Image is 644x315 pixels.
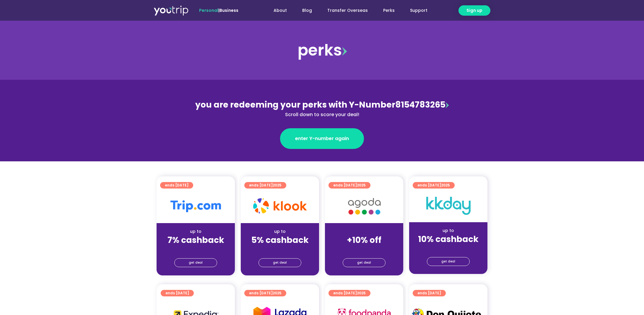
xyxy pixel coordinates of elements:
a: ends [DATE]2025 [328,182,370,189]
span: ends [DATE] [417,290,441,296]
span: ends [DATE] [165,182,188,189]
span: up to [359,228,370,234]
span: get deal [273,259,287,267]
span: ends [DATE] [165,290,189,296]
span: 2025 [273,183,282,188]
a: ends [DATE] [413,290,446,296]
nav: Menu [254,5,435,16]
span: ends [DATE] [333,182,366,189]
span: get deal [357,259,371,267]
a: Sign up [458,5,490,16]
a: get deal [174,258,217,267]
strong: 10% cashback [418,233,479,245]
div: up to [245,228,314,235]
span: 2025 [357,290,366,295]
a: ends [DATE] [161,290,194,296]
div: (for stays only) [414,245,483,251]
a: ends [DATE]2025 [244,290,286,296]
a: get deal [258,258,301,267]
a: Perks [375,5,402,16]
div: 8154783265 [194,99,450,118]
div: Scroll down to score your deal! [194,111,450,118]
span: ends [DATE] [417,182,450,189]
span: you are redeeming your perks with Y-Number [195,99,395,111]
a: Support [402,5,435,16]
a: get deal [427,257,470,266]
a: ends [DATE]2025 [413,182,455,189]
span: ends [DATE] [333,290,366,296]
a: About [266,5,295,16]
a: Blog [295,5,320,16]
span: Sign up [466,7,482,14]
div: up to [414,228,483,234]
a: Transfer Overseas [320,5,375,16]
div: (for stays only) [161,246,230,252]
span: enter Y-number again [295,135,349,142]
span: ends [DATE] [249,182,282,189]
span: | [199,7,238,13]
div: (for stays only) [245,246,314,252]
strong: 7% cashback [167,234,224,246]
span: 2025 [441,183,450,188]
span: get deal [441,257,455,266]
a: ends [DATE] [160,182,193,189]
span: get deal [189,259,203,267]
strong: +10% off [347,234,381,246]
a: Business [219,7,238,13]
div: (for stays only) [330,246,399,252]
strong: 5% cashback [251,234,309,246]
span: Personal [199,7,218,13]
a: ends [DATE]2025 [244,182,286,189]
a: ends [DATE]2025 [328,290,370,296]
span: 2025 [357,183,366,188]
a: enter Y-number again [280,128,364,149]
div: up to [161,228,230,235]
span: 2025 [273,290,282,295]
span: ends [DATE] [249,290,282,296]
a: get deal [343,258,386,267]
